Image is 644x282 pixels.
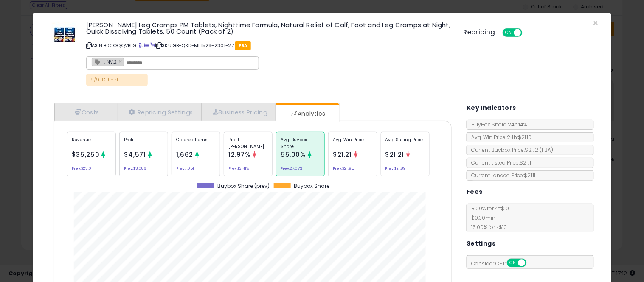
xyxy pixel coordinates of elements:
span: $35,250 [72,150,99,159]
span: $0.30 min [467,214,495,221]
a: Your listing only [150,42,155,49]
p: Ordered Items [176,137,216,149]
span: $4,571 [124,150,146,159]
a: Repricing Settings [118,103,202,121]
small: Prev: 27.07% [281,167,302,170]
span: H.INV.2 [92,58,117,65]
span: Current Landed Price: $21.11 [467,172,535,179]
span: BuyBox Share 24h: 14% [467,121,527,128]
span: Buybox Share [294,183,329,189]
p: 9/9 ID: hold [86,74,148,86]
span: Current Buybox Price: [467,146,553,154]
span: Current Listed Price: $21.11 [467,159,531,166]
span: $21.21 [385,150,405,159]
h5: Repricing: [464,29,498,36]
span: OFF [521,29,534,36]
small: Prev: $21.89 [385,167,406,170]
a: Business Pricing [202,103,276,121]
a: All offer listings [144,42,149,49]
span: × [593,17,599,29]
small: Prev: 1,051 [176,167,194,170]
a: BuyBox page [138,42,143,49]
span: $21.21 [333,150,352,159]
span: OFF [526,260,539,267]
span: 1,662 [176,150,193,159]
span: Avg. Win Price 24h: $21.10 [467,134,532,141]
h5: Fees [467,187,483,197]
img: 41Jbq2gAHrL._SL60_.jpg [52,22,77,47]
a: Analytics [276,105,339,122]
p: Avg. Buybox Share [281,137,320,149]
small: Prev: 13.41% [228,167,249,170]
span: 15.00 % for > $10 [467,223,507,231]
span: 55.00% [281,150,306,159]
small: Prev: $21.95 [333,167,354,170]
span: $21.12 [525,146,553,154]
h5: Settings [467,238,495,249]
small: Prev: $23,011 [72,167,94,170]
p: Profit [124,137,163,149]
span: Consider CPT: [467,260,538,267]
h5: Key Indicators [467,103,516,113]
span: 8.00 % for <= $10 [467,205,509,231]
p: Revenue [72,137,111,149]
p: Avg. Win Price [333,137,372,149]
span: ( FBA ) [540,146,553,154]
span: ON [508,260,518,267]
a: × [119,57,124,65]
p: Avg. Selling Price [385,137,425,149]
span: FBA [235,41,251,50]
span: ON [503,29,514,36]
h3: [PERSON_NAME] Leg Cramps PM Tablets, Nighttime Formula, Natural Relief of Calf, Foot and Leg Cram... [86,22,451,34]
p: ASIN: B00OQQVBLG | SKU: GB-QKD-ML1528-2301-27 [86,39,451,52]
span: Buybox Share (prev) [217,183,270,189]
p: Profit [PERSON_NAME] [228,137,268,149]
span: 12.97% [228,150,250,159]
small: Prev: $3,086 [124,167,146,170]
a: Costs [54,103,118,121]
